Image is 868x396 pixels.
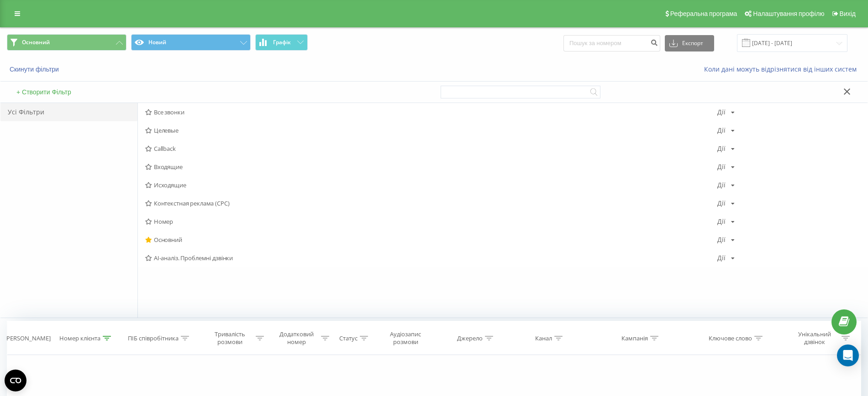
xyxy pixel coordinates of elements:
[670,10,737,17] span: Реферальна програма
[339,334,358,342] div: Статус
[535,334,552,342] div: Канал
[145,182,717,188] span: Исходящие
[5,370,26,391] button: Open CMP widget
[7,65,63,73] button: Скинути фільтри
[378,330,433,346] div: Аудіозапис розмови
[131,34,251,51] button: Новий
[717,218,726,225] div: Дії
[145,255,717,261] span: AI-аналіз. Проблемні дзвінки
[274,330,319,346] div: Додатковий номер
[709,334,752,342] div: Ключове слово
[717,255,726,261] div: Дії
[59,334,100,342] div: Номер клієнта
[5,334,51,342] div: [PERSON_NAME]
[665,35,714,51] button: Експорт
[128,334,179,342] div: ПІБ співробітника
[841,87,854,97] button: Закрити
[621,334,648,342] div: Кампанія
[273,39,291,46] span: Графік
[837,345,859,366] div: Open Intercom Messenger
[14,88,74,96] button: + Створити Фільтр
[255,34,308,51] button: Графік
[0,103,137,121] div: Усі Фільтри
[206,330,253,346] div: Тривалість розмови
[145,218,717,225] span: Номер
[790,330,839,346] div: Унікальний дзвінок
[145,145,717,152] span: Callback
[457,334,483,342] div: Джерело
[22,39,50,46] span: Основний
[717,237,726,243] div: Дії
[7,34,126,51] button: Основний
[717,182,726,188] div: Дії
[717,145,726,152] div: Дії
[717,164,726,170] div: Дії
[717,109,726,115] div: Дії
[145,237,717,243] span: Основний
[704,65,861,73] a: Коли дані можуть відрізнятися вiд інших систем
[840,10,856,17] span: Вихід
[145,109,717,115] span: Все звонки
[145,200,717,206] span: Контекстная реклама (CPC)
[563,35,660,51] input: Пошук за номером
[145,164,717,170] span: Входящие
[717,127,726,134] div: Дії
[717,200,726,206] div: Дії
[145,127,717,134] span: Целевые
[753,10,824,17] span: Налаштування профілю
